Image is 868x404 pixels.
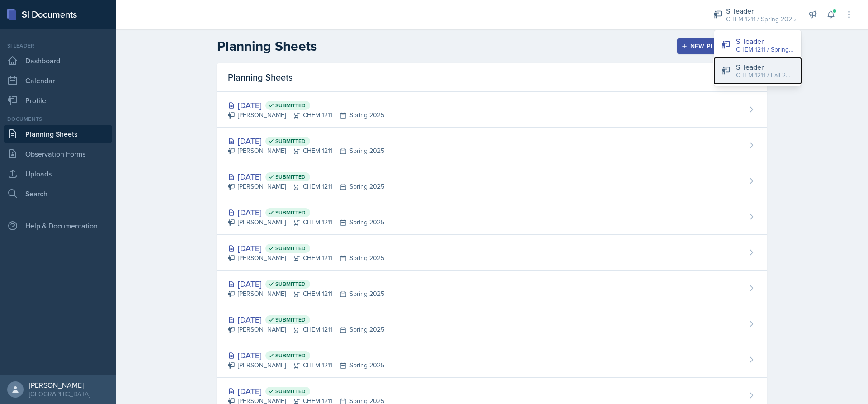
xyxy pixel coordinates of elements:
button: Si leader CHEM 1211 / Spring 2025 [714,32,801,58]
div: CHEM 1211 / Fall 2025 [736,71,794,80]
button: Si leader CHEM 1211 / Fall 2025 [714,58,801,84]
span: Submitted [275,173,306,181]
div: [GEOGRAPHIC_DATA] [29,390,90,399]
a: Profile [4,91,112,109]
div: Si leader [736,62,794,72]
span: Submitted [275,245,306,252]
span: Submitted [275,102,306,109]
div: [DATE] [228,206,384,219]
h2: Planning Sheets [217,38,317,54]
div: [PERSON_NAME] CHEM 1211 Spring 2025 [228,218,384,227]
div: [DATE] [228,135,384,147]
span: Submitted [275,388,306,395]
div: [DATE] [228,278,384,290]
a: Calendar [4,71,112,90]
a: [DATE] Submitted [PERSON_NAME]CHEM 1211Spring 2025 [217,92,767,128]
div: [PERSON_NAME] CHEM 1211 Spring 2025 [228,182,384,191]
div: [PERSON_NAME] CHEM 1211 Spring 2025 [228,289,384,299]
div: [PERSON_NAME] CHEM 1211 Spring 2025 [228,146,384,156]
a: [DATE] Submitted [PERSON_NAME]CHEM 1211Spring 2025 [217,342,767,378]
div: [DATE] [228,385,384,397]
div: [DATE] [228,99,384,111]
a: [DATE] Submitted [PERSON_NAME]CHEM 1211Spring 2025 [217,306,767,342]
div: New Planning Sheet [683,43,761,50]
div: Documents [4,115,112,123]
a: [DATE] Submitted [PERSON_NAME]CHEM 1211Spring 2025 [217,128,767,163]
div: Si leader [736,36,794,47]
a: Planning Sheets [4,125,112,143]
a: Dashboard [4,52,112,70]
span: Submitted [275,352,306,359]
div: [PERSON_NAME] CHEM 1211 Spring 2025 [228,325,384,334]
div: [PERSON_NAME] CHEM 1211 Spring 2025 [228,361,384,370]
div: [DATE] [228,349,384,361]
a: Observation Forms [4,145,112,163]
a: Search [4,185,112,203]
span: Submitted [275,209,306,216]
span: Submitted [275,280,306,288]
div: [DATE] [228,242,384,254]
a: Uploads [4,165,112,183]
a: [DATE] Submitted [PERSON_NAME]CHEM 1211Spring 2025 [217,163,767,199]
div: [DATE] [228,171,384,183]
div: Si leader [726,5,796,16]
span: Submitted [275,138,306,145]
a: [DATE] Submitted [PERSON_NAME]CHEM 1211Spring 2025 [217,199,767,235]
div: Si leader [4,42,112,50]
div: [PERSON_NAME] CHEM 1211 Spring 2025 [228,253,384,263]
div: [DATE] [228,314,384,326]
div: CHEM 1211 / Spring 2025 [726,14,796,24]
span: Submitted [275,316,306,323]
div: CHEM 1211 / Spring 2025 [736,45,794,54]
div: [PERSON_NAME] [29,380,90,390]
a: [DATE] Submitted [PERSON_NAME]CHEM 1211Spring 2025 [217,271,767,306]
div: [PERSON_NAME] CHEM 1211 Spring 2025 [228,110,384,120]
div: Planning Sheets [217,63,767,92]
a: [DATE] Submitted [PERSON_NAME]CHEM 1211Spring 2025 [217,235,767,271]
button: New Planning Sheet [677,38,767,54]
div: Help & Documentation [4,217,112,235]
